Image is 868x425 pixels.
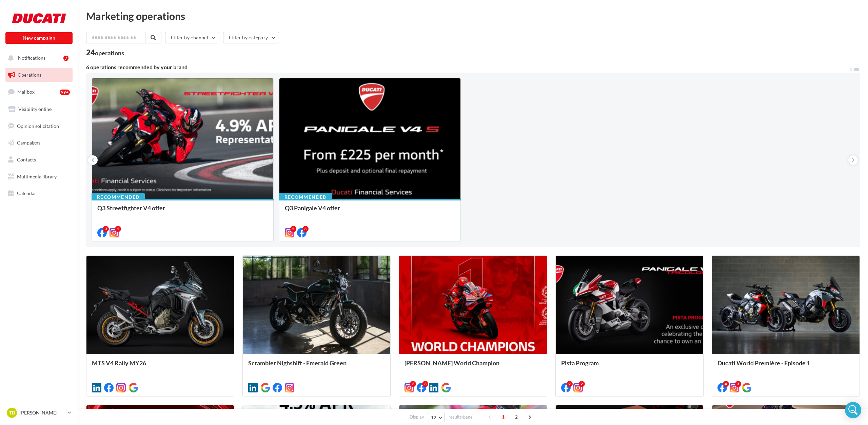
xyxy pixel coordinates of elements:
div: 3 [410,381,416,387]
div: Scrambler Nighshift - Emerald Green [248,360,385,373]
div: 6 operations recommended by your brand [86,64,849,70]
a: Calendar [4,186,74,200]
div: 2 [115,226,121,232]
div: Open Intercom Messenger [845,402,861,418]
span: 12 [431,415,437,420]
div: MTS V4 Rally MY26 [92,360,229,373]
button: 12 [428,413,445,422]
a: Visibility online [4,102,74,116]
div: Ducati World Première - Episode 1 [717,360,854,373]
div: Recommended [92,193,145,201]
span: 1 [498,411,509,422]
div: 4 [723,381,729,387]
div: Q3 Streetfighter V4 offer [97,205,268,218]
span: Multimedia library [17,174,57,179]
div: 3 [103,226,109,232]
div: 7 [63,56,68,61]
a: Mailbox99+ [4,84,74,99]
div: 2 [579,381,585,387]
a: Contacts [4,153,74,167]
span: TB [9,409,15,416]
span: Notifications [18,55,45,61]
a: Campaigns [4,136,74,150]
p: [PERSON_NAME] [20,409,65,416]
span: Operations [18,72,41,78]
span: 2 [511,411,522,422]
a: Operations [4,68,74,82]
button: Filter by channel [165,32,219,43]
div: Marketing operations [86,11,860,21]
div: 24 [86,49,124,56]
a: Multimedia library [4,170,74,184]
span: Visibility online [18,106,52,112]
button: Notifications 7 [4,51,71,65]
span: Mailbox [17,89,35,95]
div: 3 [302,226,309,232]
button: New campaign [5,32,73,44]
div: [PERSON_NAME] World Champion [405,360,541,373]
a: TB [PERSON_NAME] [5,406,73,419]
div: Q3 Panigale V4 offer [285,205,455,218]
div: Recommended [279,193,332,201]
span: Display [410,414,424,420]
div: 3 [735,381,741,387]
div: 2 [567,381,573,387]
span: Calendar [17,190,36,196]
span: Opinion solicitation [17,123,59,129]
span: results/page [449,414,473,420]
div: 2 [290,226,296,232]
button: Filter by category [223,32,279,43]
span: Contacts [17,157,36,162]
div: operations [95,50,124,56]
span: Campaigns [17,140,40,146]
div: 3 [422,381,428,387]
a: Opinion solicitation [4,119,74,133]
div: Pista Program [561,360,698,373]
div: 99+ [60,90,70,95]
